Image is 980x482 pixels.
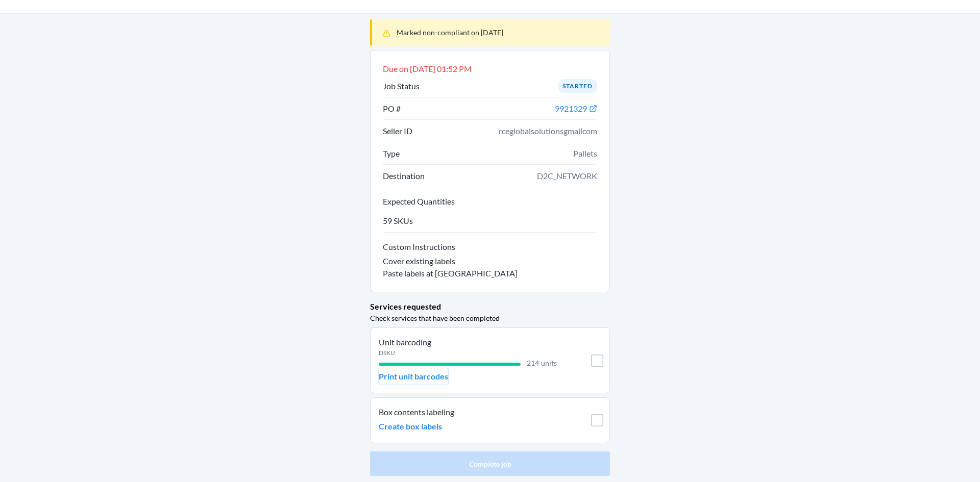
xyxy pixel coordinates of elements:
[383,241,597,253] p: Custom Instructions
[537,170,597,182] span: D2C_NETWORK
[383,267,518,280] p: Paste labels at [GEOGRAPHIC_DATA]
[379,348,395,358] p: DSKU
[383,195,597,208] p: Expected Quantities
[541,359,557,367] span: units
[383,125,412,137] p: Seller ID
[370,451,610,476] button: Complete job
[383,63,597,75] p: Due on [DATE] 01:52 PM
[379,418,442,435] button: Create box labels
[379,370,448,383] p: Print unit barcodes
[383,103,401,115] p: PO #
[383,195,597,210] button: Expected Quantities
[383,241,597,255] button: Custom Instructions
[370,19,610,46] div: Marked non-compliant on [DATE]
[555,105,597,113] a: 9921329
[370,313,500,323] p: Check services that have been completed
[383,80,420,92] p: Job Status
[370,300,441,313] p: Services requested
[555,104,587,113] span: 9921329
[379,420,442,433] p: Create box labels
[383,215,413,227] p: 59 SKUs
[558,79,597,93] div: Started
[499,125,597,137] span: rceglobalsolutionsgmailcom
[527,359,539,367] span: 214
[379,406,557,418] p: Box contents labeling
[379,368,448,385] button: Print unit barcodes
[383,170,425,182] p: Destination
[573,147,597,160] span: Pallets
[379,336,557,348] p: Unit barcoding
[383,147,400,160] p: Type
[383,255,455,267] p: Cover existing labels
